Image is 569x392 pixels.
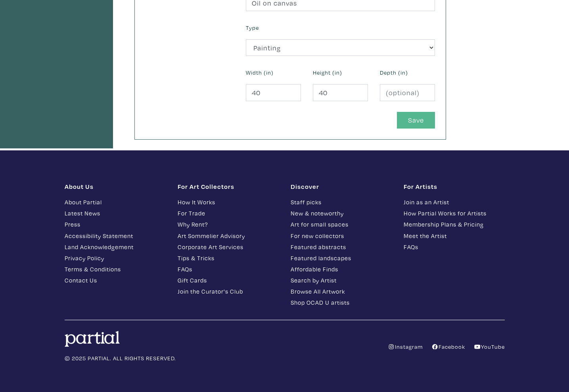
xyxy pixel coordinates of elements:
[65,231,166,240] a: Accessibility Statement
[65,183,166,190] h1: About Us
[313,68,342,77] label: Height (in)
[178,265,279,274] a: FAQs
[178,198,279,207] a: How It Works
[474,343,505,350] a: YouTube
[291,254,392,263] a: Featured landscapes
[246,68,274,77] label: Width (in)
[291,198,392,207] a: Staff picks
[404,231,505,240] a: Meet the Artist
[178,183,279,190] h1: For Art Collectors
[291,287,392,296] a: Browse All Artwork
[65,198,166,207] a: About Partial
[291,298,392,307] a: Shop OCAD U artists
[404,242,505,252] a: FAQs
[380,84,435,101] input: (optional)
[404,198,505,207] a: Join as an Artist
[380,68,408,77] label: Depth (in)
[291,209,392,218] a: New & noteworthy
[404,220,505,229] a: Membership Plans & Pricing
[388,343,423,350] a: Instagram
[178,254,279,263] a: Tips & Tricks
[431,343,465,350] a: Facebook
[65,209,166,218] a: Latest News
[178,242,279,252] a: Corporate Art Services
[291,265,392,274] a: Affordable Finds
[178,287,279,296] a: Join the Curator's Club
[65,242,166,252] a: Land Acknowledgement
[65,265,166,274] a: Terms & Conditions
[291,231,392,240] a: For new collectors
[291,220,392,229] a: Art for small spaces
[291,242,392,252] a: Featured abstracts
[178,276,279,285] a: Gift Cards
[178,220,279,229] a: Why Rent?
[65,254,166,263] a: Privacy Policy
[65,276,166,285] a: Contact Us
[65,331,120,347] img: logo.svg
[59,331,285,363] div: © 2025 PARTIAL. ALL RIGHTS RESERVED.
[178,209,279,218] a: For Trade
[404,209,505,218] a: How Partial Works for Artists
[404,183,505,190] h1: For Artists
[178,231,279,240] a: Art Sommelier Advisory
[291,276,392,285] a: Search by Artist
[291,183,392,190] h1: Discover
[65,220,166,229] a: Press
[397,112,435,129] button: Save
[246,23,259,32] label: Type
